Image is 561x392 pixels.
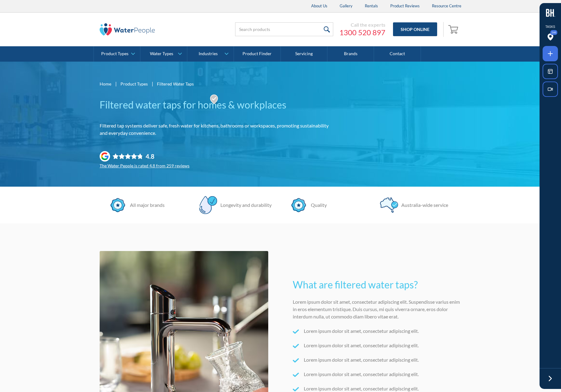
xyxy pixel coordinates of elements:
p: Lorem ipsum dolor sit amet, consectetur adipiscing elit. [304,371,419,378]
div: Industries [199,51,218,56]
a: Home [100,81,111,87]
a: Product Types [94,46,140,62]
a: Water Types [140,46,187,62]
a: Servicing [281,46,327,62]
h2: What are filtered water taps? [293,277,461,292]
div: Filtered Water Taps [157,81,194,87]
div: Water Types [150,51,173,56]
a: Brands [327,46,374,62]
div: The Water People is rated 4.8 from 259 reviews [100,163,335,168]
p: Lorem ipsum dolor sit amet, consectetur adipiscing elit. [304,327,419,335]
a: Product Types [120,81,148,87]
p: Lorem ipsum dolor sit amet, consectetur adipiscing elit. [304,342,419,349]
div: 4.8 [146,152,155,160]
div: | [114,80,117,87]
a: Industries [187,46,234,62]
img: The Water People [100,23,155,36]
p: Lorem ipsum dolor sit amet, consectetur adipiscing elit. [304,356,419,363]
a: Shop Online [393,22,437,36]
p: Filtered tap systems deliver safe, fresh water for kitchens, bathrooms or workspaces, promoting s... [100,122,335,137]
a: Contact [374,46,421,62]
a: Open empty cart [447,22,461,37]
div: Rating: 4.8 out of 5 [113,152,335,160]
div: Product Types [101,51,128,56]
input: Search products [235,22,333,36]
a: 1300 520 897 [339,28,385,37]
div: Longevity and durability [217,201,272,209]
div: All major brands [127,201,165,209]
a: Product Finder [234,46,280,62]
h1: Filtered water taps for homes & workplaces [100,97,335,112]
img: shopping cart [448,24,460,34]
p: Lorem ipsum dolor sit amet, consectetur adipiscing elit. Suspendisse varius enim in eros elementu... [293,298,461,320]
div: | [151,80,154,87]
div: Call the experts [339,22,385,28]
div: Australia-wide service [398,201,448,209]
div: Quality [308,201,327,209]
